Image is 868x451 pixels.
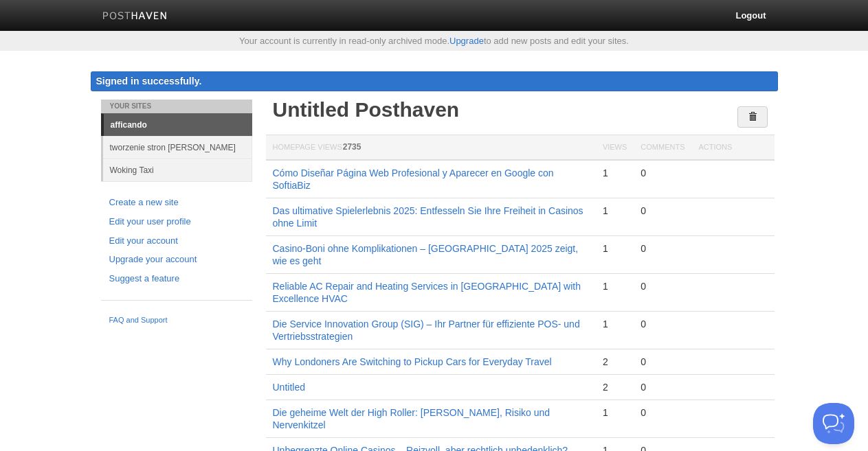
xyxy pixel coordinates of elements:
div: 0 [641,167,685,179]
iframe: Help Scout Beacon - Open [813,403,854,444]
div: 0 [641,318,685,330]
div: 0 [641,280,685,292]
a: Cómo Diseñar Página Web Profesional y Aparecer en Google con SoftiaBiz [273,167,554,191]
a: Upgrade [449,36,484,46]
a: Suggest a feature [109,272,244,286]
a: Untitled [273,382,305,393]
div: 1 [603,205,627,217]
a: Das ultimative Spielerlebnis 2025: Entfesseln Sie Ihre Freiheit in Casinos ohne Limit [273,205,583,229]
a: Upgrade your account [109,253,244,267]
a: Edit your account [109,234,244,248]
a: Die geheime Welt der High Roller: [PERSON_NAME], Risiko und Nervenkitzel [273,407,550,430]
span: 2735 [343,142,361,152]
a: Edit your user profile [109,215,244,229]
div: 1 [603,318,627,330]
img: Posthaven-bar [102,12,168,22]
div: 1 [603,406,627,419]
div: Signed in successfully. [91,71,778,91]
div: 0 [641,242,685,255]
th: Comments [634,135,691,161]
a: Reliable AC Repair and Heating Services in [GEOGRAPHIC_DATA] with Excellence HVAC [273,281,581,304]
a: Why Londoners Are Switching to Pickup Cars for Everyday Travel [273,356,552,367]
a: Untitled Posthaven [273,98,460,121]
div: 0 [641,205,685,217]
a: FAQ and Support [109,314,244,327]
a: Woking Taxi [103,159,252,181]
div: 2 [603,381,627,393]
a: Casino-Boni ohne Komplikationen – [GEOGRAPHIC_DATA] 2025 zeigt, wie es geht [273,243,579,266]
div: 0 [641,381,685,393]
a: Create a new site [109,196,244,210]
th: Homepage Views [266,135,596,161]
th: Actions [692,135,775,161]
th: Views [596,135,634,161]
div: 1 [603,167,627,179]
li: Your Sites [101,100,252,113]
div: 0 [641,356,685,368]
div: Your account is currently in read-only archived mode. to add new posts and edit your sites. [91,36,778,45]
div: 1 [603,242,627,255]
a: tworzenie stron [PERSON_NAME] [103,136,252,159]
div: 1 [603,280,627,292]
a: Die Service Innovation Group (SIG) – Ihr Partner für effiziente POS- und Vertriebsstrategien [273,319,580,342]
div: 0 [641,406,685,419]
a: afficando [104,114,252,136]
div: 2 [603,356,627,368]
